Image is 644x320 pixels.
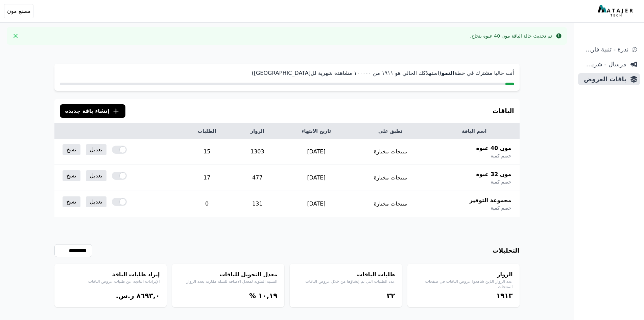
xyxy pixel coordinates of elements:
a: تعديل [86,170,106,181]
th: الزوار [234,124,281,139]
td: 17 [180,165,234,191]
button: إنشاء باقة جديدة [60,104,126,118]
span: مجموعة التوفير [470,196,511,205]
h3: الباقات [493,106,514,116]
span: مصنع مون [7,7,30,15]
span: ر.س. [116,292,134,300]
span: خصم كمية [491,152,511,159]
p: أنت حاليا مشترك في خطة (استهلاكك الحالي هو ١٩١١ من ١۰۰۰۰۰ مشاهدة شهرية لل[GEOGRAPHIC_DATA]) [60,69,514,77]
span: باقات العروض [581,74,626,84]
p: الإيرادات الناتجة عن طلبات عروض الباقات [61,279,160,284]
button: Close [10,30,21,41]
div: ١٩١۳ [414,291,513,300]
button: مصنع مون [4,4,33,18]
a: تعديل [86,196,106,207]
td: 15 [180,139,234,165]
h3: التحليلات [493,246,520,255]
td: [DATE] [281,165,352,191]
span: ندرة - تنبية قارب علي النفاذ [581,45,628,54]
p: النسبة المئوية لمعدل الاضافة للسلة مقارنة بعدد الزوار [179,279,278,284]
td: 0 [180,191,234,217]
h4: معدل التحويل للباقات [179,271,278,279]
bdi: ٨٦٩۳,۰ [137,292,160,300]
div: تم تحديث حالة الباقة مون 40 عبوة بنجاح. [470,33,552,39]
h4: الزوار [414,271,513,279]
td: منتجات مختارة [352,165,429,191]
bdi: ١۰,١٩ [258,292,277,300]
h4: طلبات الباقات [296,271,395,279]
a: تعديل [86,144,106,155]
p: عدد الطلبات التي تم إنشاؤها من خلال عروض الباقات [296,279,395,284]
th: تطبق على [352,124,429,139]
span: مون 40 عبوة [476,144,511,152]
th: تاريخ الانتهاء [281,124,352,139]
span: خصم كمية [491,205,511,211]
a: نسخ [63,144,80,155]
a: نسخ [63,196,80,207]
td: 1303 [234,139,281,165]
span: خصم كمية [491,178,511,185]
span: إنشاء باقة جديدة [65,107,110,115]
td: [DATE] [281,139,352,165]
th: الطلبات [180,124,234,139]
td: 477 [234,165,281,191]
img: MatajerTech Logo [598,5,635,17]
strong: النمو [441,70,454,76]
span: مون 32 عبوة [476,170,511,178]
a: نسخ [63,170,80,181]
p: عدد الزوار الذين شاهدوا عروض الباقات في صفحات المنتجات [414,279,513,290]
td: 131 [234,191,281,217]
td: منتجات مختارة [352,139,429,165]
th: اسم الباقة [429,124,520,139]
td: منتجات مختارة [352,191,429,217]
span: % [249,292,256,300]
span: مرسال - شريط دعاية [581,60,626,69]
h4: إيراد طلبات الباقة [61,271,160,279]
div: ۳٢ [296,291,395,300]
td: [DATE] [281,191,352,217]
